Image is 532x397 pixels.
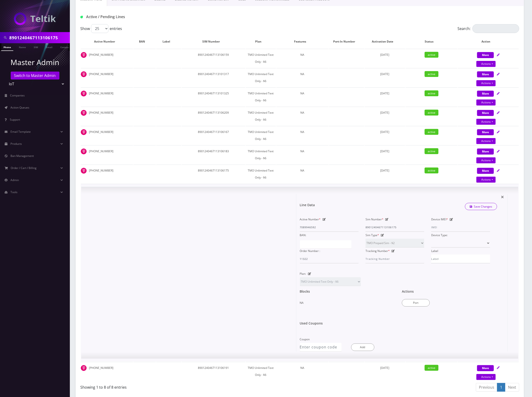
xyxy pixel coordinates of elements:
[365,35,405,48] th: Activation Date: activate to sort column ascending
[465,203,497,210] a: Save Changes
[58,43,74,50] a: Company
[81,110,87,116] img: t_img.png
[477,110,494,116] button: More
[351,344,374,351] button: Add
[10,178,19,182] span: Admin
[402,290,414,294] h1: Actions
[182,35,245,48] th: SIM Number: activate to sort column ascending
[276,35,329,48] th: Features: activate to sort column ascending
[477,149,494,155] button: More
[246,68,276,87] td: TMO Unlimited Text Only - $6
[425,90,438,96] span: active
[380,72,389,76] span: [DATE]
[505,383,519,392] a: Next
[458,35,519,48] th: Action: activate to sort column ascending
[81,129,87,135] img: t_img.png
[431,248,438,255] label: Label
[276,87,329,106] td: NA
[81,365,87,371] img: t_img.png
[300,255,359,263] input: Order Number
[425,148,438,154] span: active
[501,193,504,201] span: ×
[11,72,59,79] a: Switch to Master Admin
[300,216,321,223] label: Active Number
[81,91,87,96] img: t_img.png
[366,255,424,263] input: Tracking Number
[329,35,364,48] th: Port-In Number: activate to sort column ascending
[402,299,430,307] button: Port
[477,168,494,174] button: More
[182,68,245,87] td: 8901240467113101317
[465,203,497,210] button: Save Changes
[182,145,245,164] td: 8901240467113106183
[14,13,56,25] img: IoT
[476,157,496,163] a: Actions
[477,52,494,58] button: More
[182,49,245,68] td: 8901240467113106159
[10,106,29,109] span: Action Queues
[246,107,276,126] td: TMO Unlimited Text Only - $6
[425,110,438,116] span: active
[366,223,424,232] input: Sim Number
[81,165,133,183] td: [PHONE_NUMBER]
[10,130,31,134] span: Email Template
[276,68,329,87] td: NA
[477,91,494,97] button: More
[380,111,389,115] span: [DATE]
[44,43,55,50] a: Email
[81,35,133,48] th: Active Number: activate to sort column ascending
[380,366,389,370] span: [DATE]
[81,126,133,145] td: [PHONE_NUMBER]
[425,129,438,135] span: active
[10,118,20,122] span: Support
[276,126,329,145] td: NA
[11,166,37,170] span: Order / Cart / Billing
[476,80,496,86] a: Actions
[431,216,448,223] label: Device IMEI
[10,154,34,158] span: Ban Management
[81,49,133,68] td: [PHONE_NUMBER]
[276,362,329,381] td: NA
[431,255,490,263] input: Label
[10,142,22,146] span: Products
[81,107,133,126] td: [PHONE_NUMBER]
[81,87,133,106] td: [PHONE_NUMBER]
[425,365,438,371] span: active
[300,336,310,343] label: Coupon
[246,362,276,381] td: TMO Unlimited Text Only - $6
[246,35,276,48] th: Plan: activate to sort column ascending
[366,248,390,255] label: Tracking Number
[425,52,438,58] span: active
[133,35,156,48] th: BAN: activate to sort column ascending
[431,232,448,239] label: Device Type:
[477,71,494,77] button: More
[182,87,245,106] td: 8901240467113101325
[300,203,315,207] h1: Line Data
[81,168,87,174] img: t_img.png
[431,223,490,232] input: IMEI
[246,49,276,68] td: TMO Unlimited Text Only - $6
[17,43,28,50] a: Name
[406,35,458,48] th: Status: activate to sort column ascending
[476,374,496,380] a: Actions
[276,145,329,164] td: NA
[80,24,122,33] label: Show entries
[81,71,87,77] img: t_img.png
[300,270,306,277] label: Plan:
[10,93,25,97] span: Companies
[276,107,329,126] td: NA
[380,149,389,153] span: [DATE]
[80,16,83,18] img: Active / Pending Lines
[81,68,133,87] td: [PHONE_NUMBER]
[476,61,496,67] a: Actions
[182,107,245,126] td: 8901240467113106209
[300,343,342,352] input: Enter coupon code
[366,232,379,239] label: Sim Type
[472,24,519,33] input: Search:
[300,321,323,325] h1: Used Coupons
[300,232,306,239] label: BAN:
[182,362,245,381] td: 8901240467113106191
[246,87,276,106] td: TMO Unlimited Text Only - $6
[300,290,310,294] h1: Blocks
